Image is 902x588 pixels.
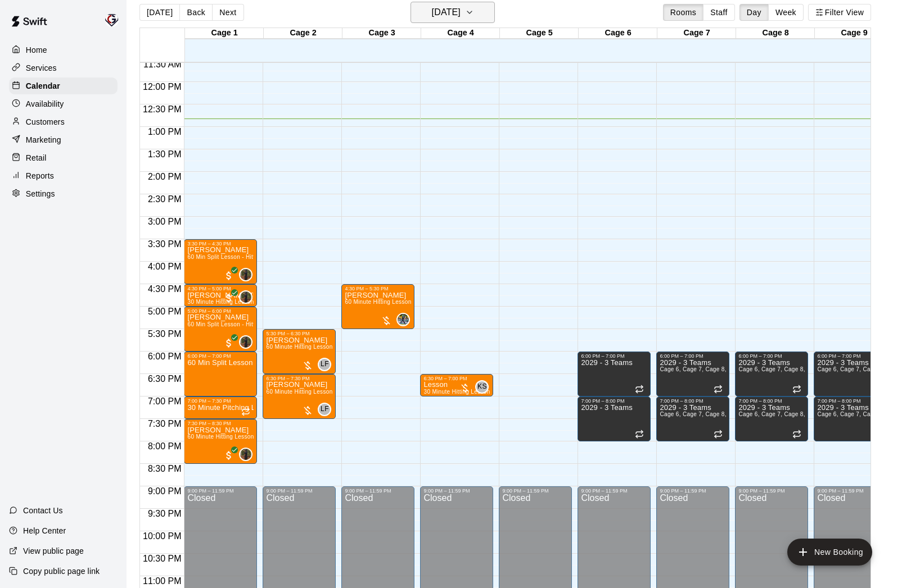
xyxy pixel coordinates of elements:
button: Week [768,4,804,21]
span: 60 Minute Hitting Lesson [345,299,411,305]
button: Back [179,4,213,21]
div: Cage 8 [736,28,815,39]
div: 6:30 PM – 7:30 PM [266,376,332,381]
span: 11:30 AM [141,60,184,69]
span: Cage 6, Cage 7, Cage 8, Cage 9, Cage 10, Cage 11, Cage 12 [660,366,826,372]
span: Recurring event [714,385,723,394]
img: Derek Wood [398,314,409,325]
img: Mike Thatcher [240,336,251,348]
div: Cage 6 [579,28,657,39]
div: 6:30 PM – 7:30 PM: Blake [263,374,336,419]
span: 1:30 PM [145,149,184,159]
p: Retail [26,152,47,163]
div: 7:00 PM – 8:00 PM: 2029 - 3 Teams [578,396,651,441]
div: 6:00 PM – 7:00 PM: 2029 - 3 Teams [656,352,729,396]
div: Cage 4 [421,28,500,39]
div: Mike Thatcher [239,335,252,349]
p: Availability [26,98,64,110]
div: 5:00 PM – 6:00 PM: Jessica Koller [184,307,257,352]
span: 60 Minute Hitting Lesson [187,434,254,440]
div: 6:00 PM – 7:00 PM [660,353,726,359]
span: Recurring event [714,430,723,439]
div: Settings [9,185,118,202]
a: Calendar [9,78,118,94]
span: All customers have paid [223,338,234,349]
div: 6:00 PM – 7:00 PM: 2029 - 3 Teams [814,352,887,396]
div: 7:00 PM – 7:30 PM: 30 Minute Pitching Lesson [184,396,257,419]
p: Customers [26,116,65,127]
a: Customers [9,113,118,130]
div: 6:00 PM – 7:00 PM [581,353,647,359]
div: 7:00 PM – 8:00 PM: 2029 - 3 Teams [735,396,808,441]
div: 6:00 PM – 7:00 PM [738,353,805,359]
span: 60 Min Split Lesson - Hitting/Pitching [187,254,286,260]
div: 6:00 PM – 7:00 PM: 2029 - 3 Teams [578,352,651,396]
div: 4:30 PM – 5:30 PM [345,286,411,291]
span: 7:00 PM [145,396,184,406]
span: 7:30 PM [145,419,184,429]
button: Staff [703,4,735,21]
p: View public page [23,545,84,557]
div: Logan Farrar [318,358,331,371]
div: 9:00 PM – 11:59 PM [345,488,411,494]
p: Calendar [26,80,60,92]
div: 6:00 PM – 7:00 PM [187,353,254,359]
span: 60 Min Split Lesson - Hitting/Pitching [187,321,286,327]
div: 7:00 PM – 8:00 PM [581,398,647,404]
div: 9:00 PM – 11:59 PM [266,488,332,494]
div: Derek Wood [396,313,410,326]
span: Cage 6, Cage 7, Cage 8, Cage 9, Cage 10, Cage 11, Cage 12 [660,411,826,417]
span: 12:00 PM [140,82,184,92]
span: 5:30 PM [145,329,184,339]
div: 6:00 PM – 7:00 PM: 60 Min Split Lesson - Hitting/Pitching [184,352,257,396]
button: Next [212,4,243,21]
span: Mike Thatcher [243,290,252,304]
button: add [787,539,872,566]
div: 7:30 PM – 8:30 PM [187,421,254,426]
div: 6:30 PM – 7:00 PM [423,376,490,381]
div: Cage 9 [815,28,894,39]
span: All customers have paid [223,293,234,304]
a: Availability [9,95,118,112]
span: 30 Minute Hitting Lesson [423,389,490,395]
p: Copy public page link [23,566,100,577]
span: 3:00 PM [145,217,184,226]
div: 4:30 PM – 5:00 PM [187,286,254,291]
span: 4:30 PM [145,284,184,294]
span: 30 Minute Hitting Lesson [187,299,254,305]
div: Mike Thatcher [239,448,252,461]
span: Recurring event [792,385,801,394]
p: Home [26,44,47,56]
h6: [DATE] [432,4,461,20]
span: 3:30 PM [145,239,184,249]
div: Cage 5 [500,28,579,39]
div: Reports [9,167,118,184]
span: 60 Minute Hitting Lesson [266,389,332,395]
div: Kamron Smith [475,380,489,394]
a: Retail [9,149,118,166]
div: 7:00 PM – 8:00 PM [660,398,726,404]
div: 6:00 PM – 7:00 PM: 2029 - 3 Teams [735,352,808,396]
div: 9:00 PM – 11:59 PM [187,488,254,494]
span: 9:30 PM [145,509,184,518]
div: Cage 1 [185,28,264,39]
span: Recurring event [792,430,801,439]
div: Logan Farrar [318,403,331,416]
span: Logan Farrar [322,358,331,371]
span: 11:00 PM [140,576,184,586]
div: Cage 7 [657,28,736,39]
span: 4:00 PM [145,262,184,271]
div: 4:30 PM – 5:00 PM: Smith Anderson [184,284,257,307]
div: 7:00 PM – 7:30 PM [187,398,254,404]
div: 9:00 PM – 11:59 PM [660,488,726,494]
span: Recurring event [241,407,250,416]
span: Mike Thatcher [243,335,252,349]
div: Mike Thatcher [239,268,252,281]
span: Logan Farrar [322,403,331,416]
span: LF [321,404,329,415]
a: Services [9,60,118,76]
span: Recurring event [635,385,644,394]
span: 1:00 PM [145,127,184,136]
button: [DATE] [411,2,495,23]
